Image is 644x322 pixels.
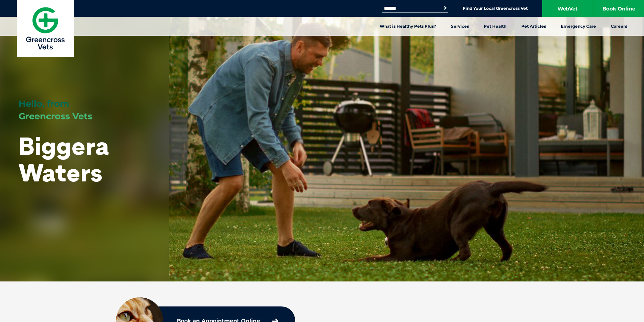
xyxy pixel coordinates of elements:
[553,17,603,36] a: Emergency Care
[476,17,514,36] a: Pet Health
[19,98,69,109] span: Hello, from
[442,5,449,11] button: Search
[444,17,476,36] a: Services
[603,17,635,36] a: Careers
[372,17,444,36] a: What is Healthy Pets Plus?
[514,17,553,36] a: Pet Articles
[19,132,150,186] h1: Biggera Waters
[19,111,92,122] span: Greencross Vets
[463,6,528,11] a: Find Your Local Greencross Vet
